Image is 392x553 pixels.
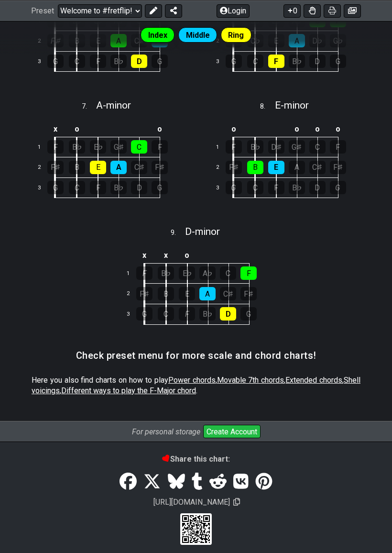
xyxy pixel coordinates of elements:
[171,228,185,238] span: 9 .
[233,498,240,507] span: Copy url to clipboard
[69,161,85,174] div: B
[90,140,106,154] div: E♭
[220,266,236,280] div: C
[96,100,131,111] span: A - minor
[131,161,147,174] div: C♯
[31,6,54,15] span: Preset
[47,181,64,194] div: G
[206,469,230,496] a: Reddit
[247,181,263,194] div: C
[32,51,55,72] td: 3
[247,55,263,68] div: C
[210,51,233,72] td: 3
[199,266,216,280] div: A♭
[152,55,168,68] div: G
[203,425,261,438] button: Create Account
[179,266,195,280] div: E♭
[152,181,168,194] div: G
[307,122,327,137] td: o
[330,140,346,154] div: F
[247,161,263,174] div: B
[168,376,216,385] span: Power chords
[226,140,242,154] div: F
[289,140,305,154] div: G♯
[289,181,305,194] div: B♭
[136,287,152,300] div: F♯
[155,248,177,264] td: x
[309,181,326,194] div: D
[240,307,257,321] div: G
[47,161,64,174] div: F♯
[217,376,284,385] span: Movable 7th chords
[136,266,152,280] div: F
[289,55,305,68] div: B♭
[268,140,284,154] div: D♯
[268,55,284,68] div: F
[131,55,147,68] div: D
[69,140,85,154] div: B♭
[158,266,174,280] div: B♭
[324,4,341,17] button: Print
[330,181,346,194] div: G
[220,307,236,321] div: D
[131,140,147,154] div: C
[110,55,127,68] div: B♭
[223,122,245,137] td: o
[152,496,231,508] span: [URL][DOMAIN_NAME]
[330,55,346,68] div: G
[199,307,216,321] div: B♭
[145,4,162,17] button: Edit Preset
[82,101,96,112] span: 7 .
[32,375,360,397] p: Here you also find charts on how to play , , , , .
[176,248,197,264] td: o
[217,4,250,17] button: Login
[32,177,55,198] td: 3
[309,161,326,174] div: C♯
[158,287,174,300] div: B
[220,287,236,300] div: C♯
[32,376,360,395] span: Shell voicings
[210,137,233,157] td: 1
[58,4,142,17] select: Preset
[47,55,64,68] div: G
[121,284,144,304] td: 2
[179,287,195,300] div: E
[110,140,127,154] div: G♯
[32,157,55,178] td: 2
[165,4,182,17] button: Share Preset
[188,469,206,496] a: Tumblr
[226,161,242,174] div: F♯
[186,28,210,42] span: Middle
[240,287,257,300] div: F♯
[140,469,164,496] a: Tweet
[309,55,326,68] div: D
[133,248,155,264] td: x
[47,140,64,154] div: F
[309,140,326,154] div: C
[247,140,263,154] div: B♭
[260,101,274,112] span: 8 .
[110,181,127,194] div: B♭
[61,386,196,395] span: Different ways to play the F-Major chord
[199,287,216,300] div: A
[152,161,168,174] div: F♯
[152,140,168,154] div: F
[179,307,195,321] div: F
[286,122,307,137] td: o
[330,161,346,174] div: F♯
[110,161,127,174] div: A
[132,427,200,436] i: For personal storage
[116,469,140,496] a: Share on Facebook
[327,122,348,137] td: o
[304,4,321,17] button: Toggle Dexterity for all fretkits
[240,266,257,280] div: F
[158,307,174,321] div: C
[69,181,85,194] div: C
[268,161,284,174] div: E
[44,122,66,137] td: x
[210,157,233,178] td: 2
[226,55,242,68] div: G
[131,181,147,194] div: D
[283,4,301,17] button: 0
[228,28,244,42] span: Ring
